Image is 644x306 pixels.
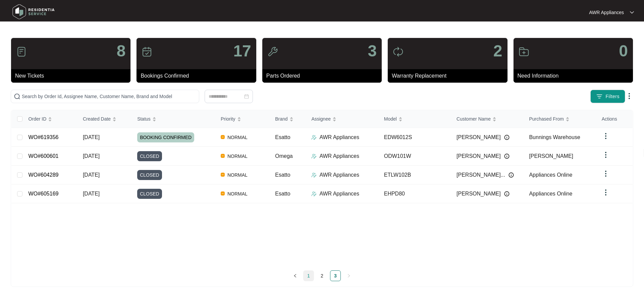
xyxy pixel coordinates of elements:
[347,274,351,278] span: right
[493,43,502,59] p: 2
[379,110,451,128] th: Model
[343,270,354,281] li: Next Page
[10,2,57,22] img: residentia service logo
[311,135,317,140] img: Assigner Icon
[596,110,633,128] th: Actions
[303,270,314,281] li: 1
[330,270,341,281] li: 3
[392,72,507,80] p: Warranty Replacement
[529,191,572,196] span: Appliances Online
[504,191,509,196] img: Info icon
[304,271,314,281] a: 1
[457,190,501,198] span: [PERSON_NAME]
[317,271,327,281] a: 2
[504,135,509,140] img: Info icon
[83,153,100,159] span: [DATE]
[457,152,501,160] span: [PERSON_NAME]
[317,270,327,281] li: 2
[142,46,152,57] img: icon
[290,270,301,281] li: Previous Page
[221,115,235,123] span: Priority
[16,46,27,57] img: icon
[22,93,196,100] input: Search by Order Id, Assignee Name, Customer Name, Brand and Model
[14,93,20,100] img: search-icon
[384,115,397,123] span: Model
[311,172,317,178] img: Assigner Icon
[225,152,250,160] span: NORMAL
[379,184,451,203] td: EHPD80
[306,110,378,128] th: Assignee
[293,274,297,278] span: left
[393,46,404,57] img: icon
[221,154,225,158] img: Vercel Logo
[290,270,301,281] button: left
[267,46,278,57] img: icon
[83,191,100,196] span: [DATE]
[602,151,610,159] img: dropdown arrow
[605,93,620,100] span: Filters
[137,170,162,180] span: CLOSED
[625,92,633,100] img: dropdown arrow
[319,133,359,141] p: AWR Appliances
[221,173,225,177] img: Vercel Logo
[15,72,130,80] p: New Tickets
[602,132,610,140] img: dropdown arrow
[29,115,47,123] span: Order ID
[29,191,59,196] a: WO#605169
[77,110,132,128] th: Created Date
[379,147,451,166] td: ODW101W
[137,189,162,199] span: CLOSED
[275,134,290,140] span: Esatto
[221,135,225,139] img: Vercel Logo
[132,110,215,128] th: Status
[508,172,514,178] img: Info icon
[266,72,382,80] p: Parts Ordered
[529,134,580,140] span: Bunnings Warehouse
[330,271,340,281] a: 3
[137,115,151,123] span: Status
[630,11,634,14] img: dropdown arrow
[524,110,596,128] th: Purchased From
[368,43,377,59] p: 3
[602,170,610,178] img: dropdown arrow
[83,115,111,123] span: Created Date
[311,154,317,159] img: Assigner Icon
[225,190,250,198] span: NORMAL
[602,188,610,196] img: dropdown arrow
[270,110,306,128] th: Brand
[529,153,573,159] span: [PERSON_NAME]
[519,46,529,57] img: icon
[225,171,250,179] span: NORMAL
[225,133,250,141] span: NORMAL
[529,115,563,123] span: Purchased From
[83,172,100,178] span: [DATE]
[29,172,59,178] a: WO#604289
[215,110,270,128] th: Priority
[29,153,59,159] a: WO#600601
[457,171,505,179] span: [PERSON_NAME]...
[83,134,100,140] span: [DATE]
[275,115,287,123] span: Brand
[29,134,59,140] a: WO#619356
[311,191,317,196] img: Assigner Icon
[457,133,501,141] span: [PERSON_NAME]
[275,191,290,196] span: Esatto
[137,151,162,161] span: CLOSED
[221,191,225,195] img: Vercel Logo
[590,90,625,103] button: filter iconFilters
[137,132,194,142] span: BOOKING CONFIRMED
[233,43,251,59] p: 17
[343,270,354,281] button: right
[619,43,628,59] p: 0
[23,110,77,128] th: Order ID
[589,9,624,16] p: AWR Appliances
[529,172,572,178] span: Appliances Online
[451,110,524,128] th: Customer Name
[518,72,633,80] p: Need Information
[379,166,451,184] td: ETLW102B
[319,190,359,198] p: AWR Appliances
[379,128,451,147] td: EDW6012S
[311,115,331,123] span: Assignee
[457,115,491,123] span: Customer Name
[141,72,256,80] p: Bookings Confirmed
